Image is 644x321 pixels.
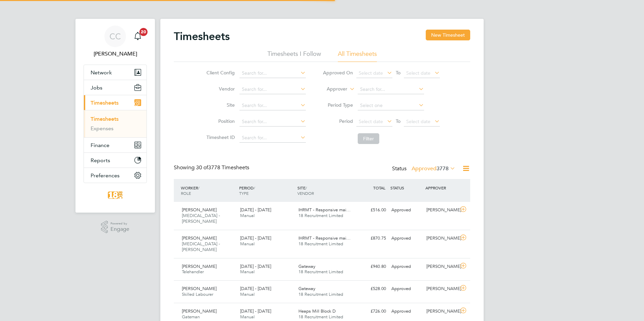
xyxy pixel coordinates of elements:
[239,69,306,78] input: Search for...
[254,185,255,190] span: /
[240,207,271,213] span: [DATE] - [DATE]
[298,241,343,247] span: 18 Recruitment Limited
[298,207,351,213] span: IHRMT - Responsive mai…
[179,182,237,199] div: WORKER
[204,134,235,140] label: Timesheet ID
[204,118,235,124] label: Position
[298,291,343,297] span: 18 Recruitment Limited
[389,261,424,272] div: Approved
[305,185,307,190] span: /
[237,182,296,199] div: PERIOD
[392,164,457,174] div: Status
[84,80,147,95] button: Jobs
[354,283,389,294] div: £528.00
[239,101,306,110] input: Search for...
[424,261,459,272] div: [PERSON_NAME]
[84,110,147,137] div: Timesheets
[323,118,353,124] label: Period
[297,190,314,196] span: VENDOR
[240,213,255,218] span: Manual
[389,283,424,294] div: Approved
[182,207,217,213] span: [PERSON_NAME]
[354,306,389,317] div: £726.00
[240,291,255,297] span: Manual
[354,233,389,244] div: £870.75
[174,30,230,43] h2: Timesheets
[389,233,424,244] div: Approved
[437,165,449,172] span: 3778
[240,269,255,275] span: Manual
[196,164,249,171] span: 3778 Timesheets
[296,182,354,199] div: SITE
[91,100,119,106] span: Timesheets
[240,263,271,269] span: [DATE] - [DATE]
[91,157,110,164] span: Reports
[240,286,271,291] span: [DATE] - [DATE]
[373,185,385,190] span: TOTAL
[240,235,271,241] span: [DATE] - [DATE]
[358,133,379,144] button: Filter
[182,291,213,297] span: Skilled Labourer
[298,269,343,275] span: 18 Recruitment Limited
[91,84,102,91] span: Jobs
[240,308,271,314] span: [DATE] - [DATE]
[298,286,315,291] span: Gateway
[198,185,199,190] span: /
[84,168,147,183] button: Preferences
[240,314,255,320] span: Manual
[359,70,383,76] span: Select date
[84,190,147,201] a: Go to home page
[110,221,129,226] span: Powered by
[84,153,147,168] button: Reports
[91,116,119,122] a: Timesheets
[91,69,112,76] span: Network
[358,85,424,94] input: Search for...
[182,314,200,320] span: Gateman
[131,26,144,47] a: 20
[204,86,235,92] label: Vendor
[426,30,470,40] button: New Timesheet
[389,182,424,194] div: STATUS
[424,205,459,216] div: [PERSON_NAME]
[338,50,377,62] li: All Timesheets
[323,102,353,108] label: Period Type
[91,142,109,148] span: Finance
[91,172,120,179] span: Preferences
[240,241,255,247] span: Manual
[204,102,235,108] label: Site
[239,190,249,196] span: TYPE
[389,205,424,216] div: Approved
[239,133,306,143] input: Search for...
[424,233,459,244] div: [PERSON_NAME]
[317,86,347,93] label: Approver
[358,101,424,110] input: Select one
[139,28,148,36] span: 20
[359,118,383,124] span: Select date
[267,50,321,62] li: Timesheets I Follow
[182,241,220,252] span: [MEDICAL_DATA] - [PERSON_NAME]
[239,117,306,127] input: Search for...
[84,65,147,80] button: Network
[182,235,217,241] span: [PERSON_NAME]
[84,138,147,152] button: Finance
[84,95,147,110] button: Timesheets
[174,164,251,171] div: Showing
[354,261,389,272] div: £940.80
[298,308,336,314] span: Heaps Mill Block D
[424,283,459,294] div: [PERSON_NAME]
[84,26,147,58] a: CC[PERSON_NAME]
[75,19,155,213] nav: Main navigation
[182,269,204,275] span: Telehandler
[182,286,217,291] span: [PERSON_NAME]
[406,118,430,124] span: Select date
[182,213,220,224] span: [MEDICAL_DATA] - [PERSON_NAME]
[204,70,235,76] label: Client Config
[182,308,217,314] span: [PERSON_NAME]
[424,306,459,317] div: [PERSON_NAME]
[412,165,455,172] label: Approved
[109,32,121,41] span: CC
[323,70,353,76] label: Approved On
[354,205,389,216] div: £516.00
[394,117,402,126] span: To
[406,70,430,76] span: Select date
